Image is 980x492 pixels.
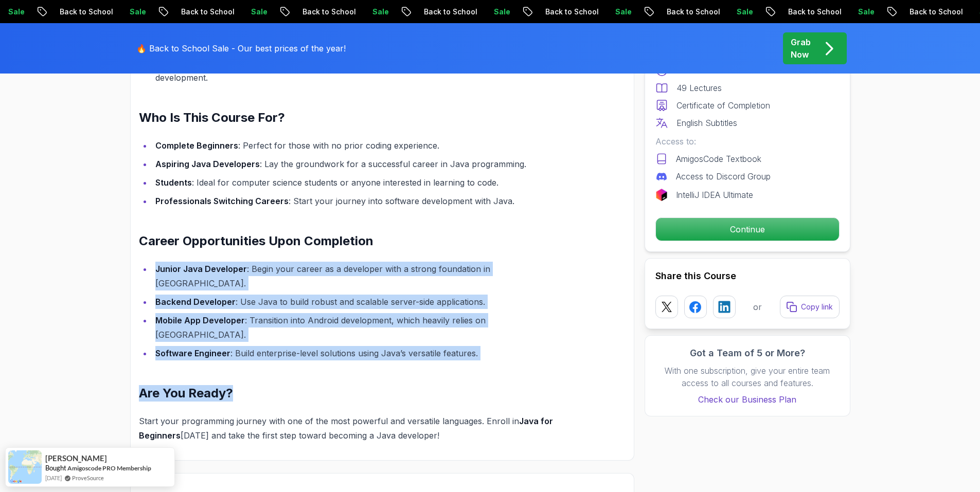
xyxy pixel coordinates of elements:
strong: Aspiring Java Developers [155,159,260,169]
li: : Start your journey into software development with Java. [152,194,577,208]
a: Check our Business Plan [655,393,840,406]
p: Sale [216,7,249,17]
p: Back to School [510,7,580,17]
p: or [753,301,762,313]
p: Back to School [25,7,95,17]
li: : Build enterprise-level solutions using Java’s versatile features. [152,346,577,360]
p: Continue [656,218,839,241]
li: : Begin your career as a developer with a strong foundation in [GEOGRAPHIC_DATA]. [152,262,577,290]
strong: Backend Developer [155,297,236,307]
strong: Professionals Switching Careers [155,196,289,206]
strong: Complete Beginners [155,140,238,151]
p: Access to: [655,135,840,148]
p: Back to School [753,7,823,17]
button: Copy link [780,296,840,318]
li: : Ideal for computer science students or anyone interested in learning to code. [152,175,577,190]
p: Copy link [801,302,833,312]
h2: Career Opportunities Upon Completion [139,233,577,249]
p: With one subscription, give your entire team access to all courses and features. [655,365,840,389]
span: [PERSON_NAME] [45,454,107,463]
p: 🔥 Back to School Sale - Our best prices of the year! [136,42,346,54]
h2: Who Is This Course For? [139,110,577,126]
p: Sale [95,7,128,17]
p: 49 Lectures [676,82,722,94]
p: English Subtitles [676,117,737,129]
img: provesource social proof notification image [8,450,42,484]
img: jetbrains logo [655,189,668,201]
strong: Students [155,177,192,188]
p: Sale [459,7,492,17]
strong: Software Engineer [155,348,230,358]
p: Sale [702,7,735,17]
p: Back to School [389,7,459,17]
p: Grab Now [791,36,811,61]
li: : Use Java to build robust and scalable server-side applications. [152,295,577,309]
p: Access to Discord Group [676,170,771,183]
p: IntelliJ IDEA Ultimate [676,189,753,201]
p: Back to School [146,7,216,17]
h2: Are You Ready? [139,385,577,402]
p: Sale [580,7,613,17]
p: Back to School [875,7,945,17]
p: Start your programming journey with one of the most powerful and versatile languages. Enroll in [... [139,414,577,443]
h2: Share this Course [655,269,840,283]
a: ProveSource [72,473,104,482]
a: Amigoscode PRO Membership [67,464,151,472]
li: : Transition into Android development, which heavily relies on [GEOGRAPHIC_DATA]. [152,313,577,342]
h3: Got a Team of 5 or More? [655,346,840,360]
button: Continue [655,217,840,241]
li: : Perfect for those with no prior coding experience. [152,138,577,153]
p: Sale [337,7,370,17]
p: Sale [823,7,856,17]
strong: Junior Java Developer [155,264,247,274]
span: [DATE] [45,473,62,482]
p: Back to School [268,7,337,17]
li: : Lay the groundwork for a successful career in Java programming. [152,157,577,171]
strong: Mobile App Developer [155,315,245,325]
p: Sale [945,7,977,17]
p: Certificate of Completion [676,99,770,112]
p: AmigosCode Textbook [676,153,761,165]
span: Bought [45,464,66,472]
p: Back to School [632,7,702,17]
